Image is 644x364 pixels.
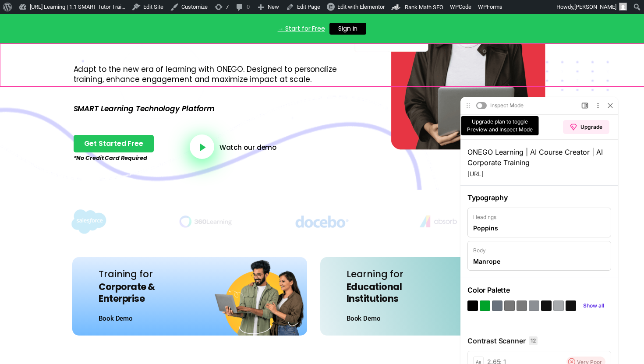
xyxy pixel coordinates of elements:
p: Inspect Mode [44,15,77,23]
span: Edit with Elementor [337,4,385,10]
h3: Typography [21,106,165,116]
a: Book Demo [347,315,381,323]
span: Upgrade [134,37,156,44]
p: Body [27,160,159,168]
a: Upgrade [117,33,163,47]
span: Get Started Free [84,140,143,147]
p: [URL] [21,81,165,92]
a: Get Started Free [74,135,154,152]
a: video-button [190,134,214,159]
em: *No Credit Card Required [74,154,148,162]
h3: Overview [21,35,56,45]
img: Title [42,209,136,234]
p: Manrope [27,171,54,178]
h4: Learning for [342,267,440,306]
a: Book Demo [99,315,133,323]
p: SMART Learning Technology Platform [74,109,339,109]
a: → Start for Free [278,24,325,33]
a: Sign in [329,23,366,35]
img: Title [391,209,486,234]
img: Title [275,209,369,234]
div: Show all [137,216,158,223]
img: Title [158,209,253,234]
p: Poppins [27,138,52,145]
span: [PERSON_NAME] [574,4,616,10]
span: Rank Math SEO [405,4,443,11]
a: Watch our demo [219,144,277,151]
h4: Training for [94,267,192,306]
span: Corporate & Enterprise [99,280,155,305]
p: Adapt to the new era of learning with ONEGO. Designed to personalize training, enhance engagement... [74,64,339,85]
h2: ONEGO Learning | AI Course Creator | AI Corporate Training [21,60,165,81]
h3: Color Palette [21,198,165,208]
p: Headings [27,127,159,134]
span: Educational Institutions [347,280,402,305]
img: contrast-free.5572659c.png [21,301,164,308]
